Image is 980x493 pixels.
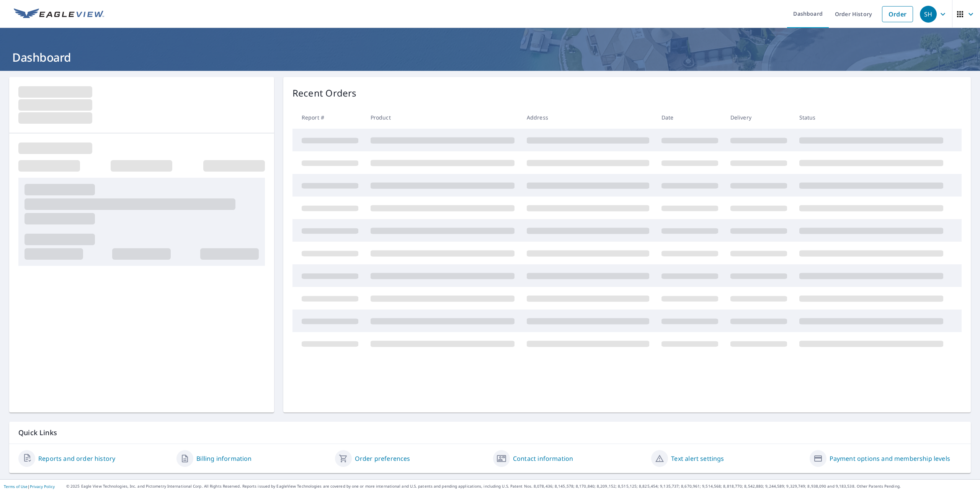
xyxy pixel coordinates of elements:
th: Status [793,106,949,129]
img: EV Logo [14,8,104,20]
a: Privacy Policy [30,484,55,489]
div: SH [920,6,937,23]
a: Text alert settings [671,454,724,463]
a: Reports and order history [38,454,115,463]
h1: Dashboard [9,49,971,65]
th: Report # [292,106,364,129]
th: Delivery [724,106,793,129]
p: © 2025 Eagle View Technologies, Inc. and Pictometry International Corp. All Rights Reserved. Repo... [66,483,976,489]
a: Order preferences [355,454,410,463]
a: Terms of Use [4,484,28,489]
p: | [4,484,55,489]
th: Product [364,106,521,129]
a: Billing information [196,454,252,463]
p: Quick Links [18,428,962,437]
th: Address [521,106,655,129]
th: Date [655,106,724,129]
a: Payment options and membership levels [830,454,950,463]
p: Recent Orders [292,86,357,100]
a: Order [882,6,913,22]
a: Contact information [513,454,573,463]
